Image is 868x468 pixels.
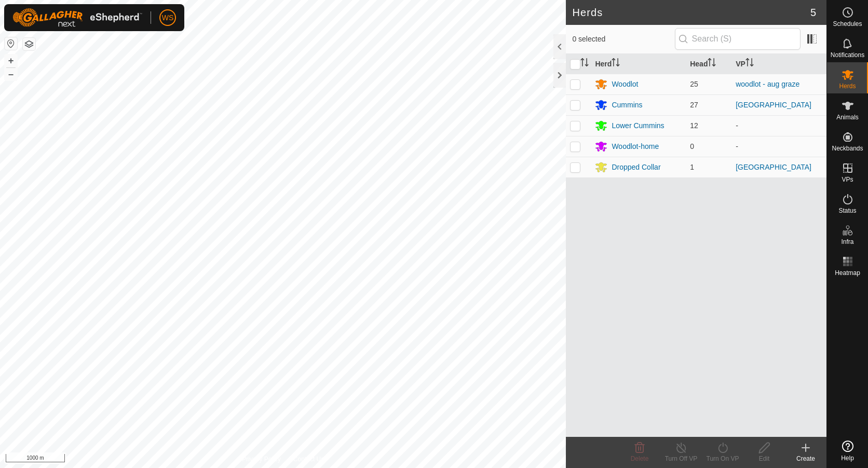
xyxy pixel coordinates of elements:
[690,101,698,109] span: 27
[841,455,854,461] span: Help
[572,34,674,45] span: 0 selected
[743,454,785,463] div: Edit
[612,60,620,68] p-sorticon: Activate to sort
[745,60,754,68] p-sorticon: Activate to sort
[23,38,35,50] button: Map Layers
[842,176,853,183] span: VPs
[785,454,826,463] div: Create
[612,120,664,131] div: Lower Cummins
[702,454,743,463] div: Turn On VP
[12,8,142,27] img: Gallagher Logo
[731,136,826,157] td: -
[591,54,686,74] th: Herd
[690,163,694,171] span: 1
[612,79,638,90] div: Woodlot
[690,142,694,150] span: 0
[675,28,801,50] input: Search (S)
[835,270,860,276] span: Heatmap
[242,455,281,464] a: Privacy Policy
[827,436,868,465] a: Help
[612,141,659,152] div: Woodlot-home
[736,80,799,88] a: woodlot - aug graze
[731,115,826,136] td: -
[572,6,810,19] h2: Herds
[612,162,660,173] div: Dropped Collar
[612,100,642,111] div: Cummins
[686,54,731,74] th: Head
[731,54,826,74] th: VP
[810,5,816,20] span: 5
[836,114,859,120] span: Animals
[736,101,811,109] a: [GEOGRAPHIC_DATA]
[162,12,174,23] span: WS
[5,68,17,80] button: –
[660,454,702,463] div: Turn Off VP
[833,21,862,27] span: Schedules
[838,208,856,214] span: Status
[832,145,863,152] span: Neckbands
[5,54,17,67] button: +
[841,239,853,245] span: Infra
[580,60,589,68] p-sorticon: Activate to sort
[736,163,811,171] a: [GEOGRAPHIC_DATA]
[708,60,716,68] p-sorticon: Activate to sort
[690,121,698,130] span: 12
[631,455,649,462] span: Delete
[839,83,856,89] span: Herds
[5,37,17,50] button: Reset Map
[293,455,324,464] a: Contact Us
[831,52,864,58] span: Notifications
[690,80,698,88] span: 25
